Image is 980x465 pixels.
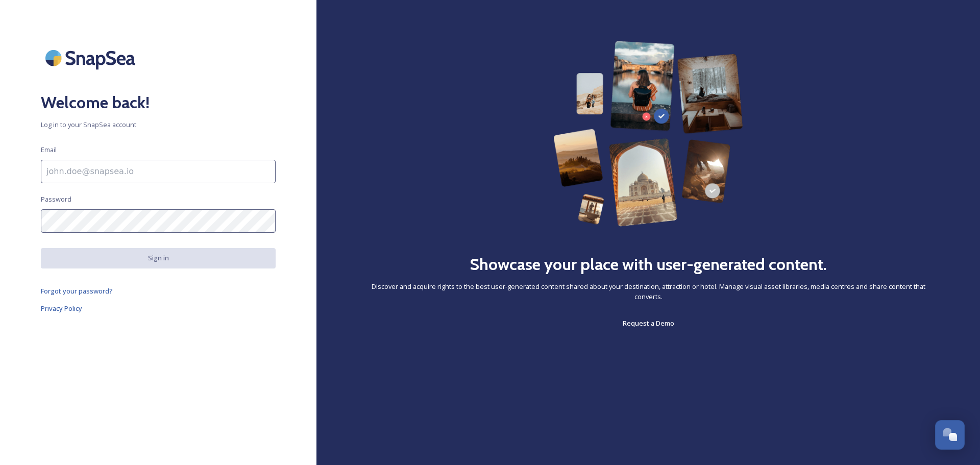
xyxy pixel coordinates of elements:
[41,248,276,268] button: Sign in
[623,317,674,329] a: Request a Demo
[623,319,674,328] span: Request a Demo
[935,420,965,450] button: Open Chat
[41,286,113,296] span: Forgot your password?
[470,252,827,277] h2: Showcase your place with user-generated content.
[357,282,939,301] span: Discover and acquire rights to the best user-generated content shared about your destination, att...
[41,285,276,297] a: Forgot your password?
[41,145,57,155] span: Email
[41,160,276,183] input: john.doe@snapsea.io
[553,41,743,227] img: 63b42ca75bacad526042e722_Group%20154-p-800.png
[41,302,276,314] a: Privacy Policy
[41,90,276,115] h2: Welcome back!
[41,41,143,75] img: SnapSea Logo
[41,194,71,204] span: Password
[41,304,82,313] span: Privacy Policy
[41,120,276,130] span: Log in to your SnapSea account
